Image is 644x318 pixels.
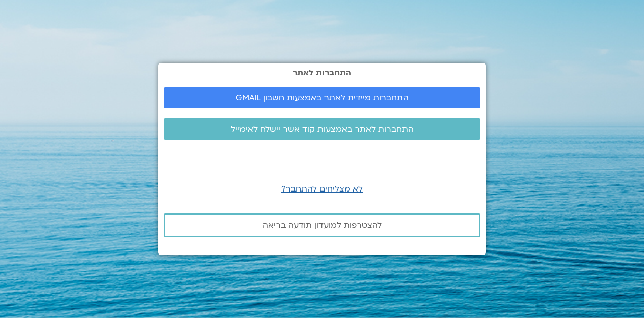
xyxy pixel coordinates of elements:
span: התחברות לאתר באמצעות קוד אשר יישלח לאימייל [231,124,414,134]
a: התחברות לאתר באמצעות קוד אשר יישלח לאימייל [164,118,480,140]
a: לא מצליחים להתחבר? [281,183,363,195]
span: התחברות מיידית לאתר באמצעות חשבון GMAIL [236,93,409,102]
span: להצטרפות למועדון תודעה בריאה [263,221,382,230]
a: להצטרפות למועדון תודעה בריאה [164,213,480,237]
h2: התחברות לאתר [164,68,480,77]
a: התחברות מיידית לאתר באמצעות חשבון GMAIL [164,87,480,108]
